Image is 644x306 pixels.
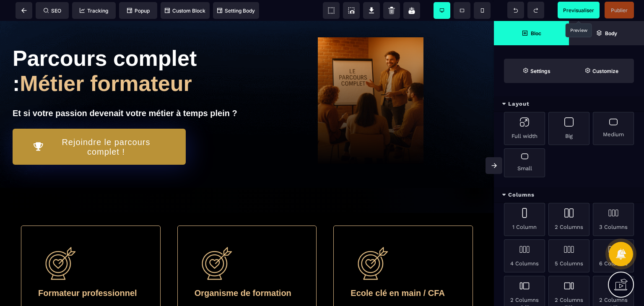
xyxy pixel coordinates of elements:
span: SEO [44,8,61,14]
span: Tracking [80,8,108,14]
div: 6 Columns [593,239,634,272]
h3: Ecole clé en main / CFA [351,265,456,279]
span: Open Style Manager [569,59,634,83]
span: View components [323,2,340,19]
div: 1 Column [504,203,545,236]
span: Open Blocks [494,21,569,45]
h1: Parcours complet : [13,25,260,79]
button: Rejoindre le parcours complet ! [13,108,186,144]
span: Métier formateur [20,50,192,75]
h3: Organisme de formation [195,265,300,279]
strong: Body [605,30,617,36]
h3: Formateur professionnel [38,265,143,279]
span: Open Layer Manager [569,21,644,45]
strong: Settings [530,68,551,74]
span: Preview [558,2,600,18]
div: 3 Columns [593,203,634,236]
img: 184210e047c06fd5bc12ddb28e3bbffc_Cible.png [195,222,236,264]
text: Et si votre passion devenait votre métier à temps plein ? [13,86,260,99]
img: 184210e047c06fd5bc12ddb28e3bbffc_Cible.png [351,222,392,264]
strong: Customize [592,68,618,74]
span: Setting Body [217,8,255,14]
img: 8fd773c12a2fee10892d47c6ae6e619e_Parcours_complet.png [318,16,423,144]
div: 4 Columns [504,239,545,272]
span: Popup [127,8,150,14]
div: Small [504,148,545,177]
span: Custom Block [165,8,205,14]
div: 2 Columns [548,203,589,236]
div: Layout [494,96,644,112]
div: 5 Columns [548,239,589,272]
img: 184210e047c06fd5bc12ddb28e3bbffc_Cible.png [38,222,80,264]
span: Publier [611,7,628,13]
div: Full width [504,112,545,145]
span: Previsualiser [563,7,594,13]
strong: Bloc [531,30,541,36]
span: Settings [504,59,569,83]
span: Screenshot [343,2,360,19]
div: Big [548,112,589,145]
div: Medium [593,112,634,145]
div: Columns [494,187,644,203]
